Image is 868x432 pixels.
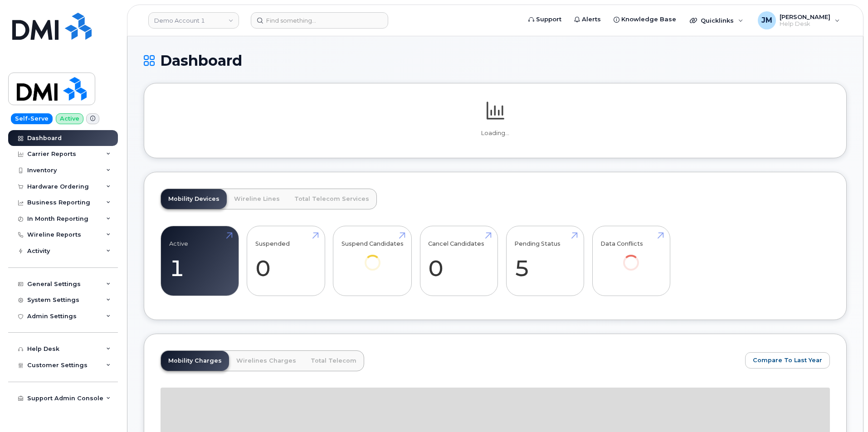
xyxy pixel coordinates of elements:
[229,351,303,371] a: Wirelines Charges
[341,231,404,283] a: Suspend Candidates
[169,231,230,291] a: Active 1
[144,53,847,68] h1: Dashboard
[161,351,229,371] a: Mobility Charges
[255,231,317,291] a: Suspended 0
[287,189,376,209] a: Total Telecom Services
[600,231,662,283] a: Data Conflicts
[227,189,287,209] a: Wireline Lines
[745,352,830,369] button: Compare To Last Year
[161,129,830,137] p: Loading...
[514,231,575,291] a: Pending Status 5
[428,231,489,291] a: Cancel Candidates 0
[303,351,364,371] a: Total Telecom
[161,189,227,209] a: Mobility Devices
[753,356,822,364] span: Compare To Last Year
